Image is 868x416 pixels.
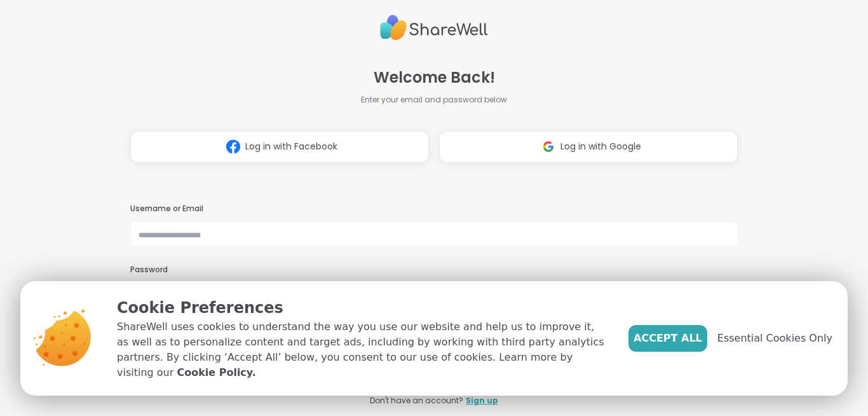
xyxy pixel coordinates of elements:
span: Essential Cookies Only [717,331,832,346]
span: Log in with Facebook [245,140,337,153]
a: Cookie Policy. [177,365,255,380]
span: Enter your email and password below [361,94,507,106]
img: ShareWell Logo [380,10,488,46]
span: Log in with Google [560,140,641,153]
span: Welcome Back! [374,66,495,89]
img: ShareWell Logomark [221,135,245,158]
h3: Username or Email [130,204,738,214]
span: Don't have an account? [370,395,463,406]
h3: Password [130,265,738,275]
button: Accept All [628,325,707,352]
p: ShareWell uses cookies to understand the way you use our website and help us to improve it, as we... [117,319,608,380]
p: Cookie Preferences [117,296,608,319]
img: ShareWell Logomark [536,135,560,158]
a: Sign up [466,395,498,406]
span: Accept All [634,331,702,346]
button: Log in with Facebook [130,131,429,163]
button: Log in with Google [439,131,738,163]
